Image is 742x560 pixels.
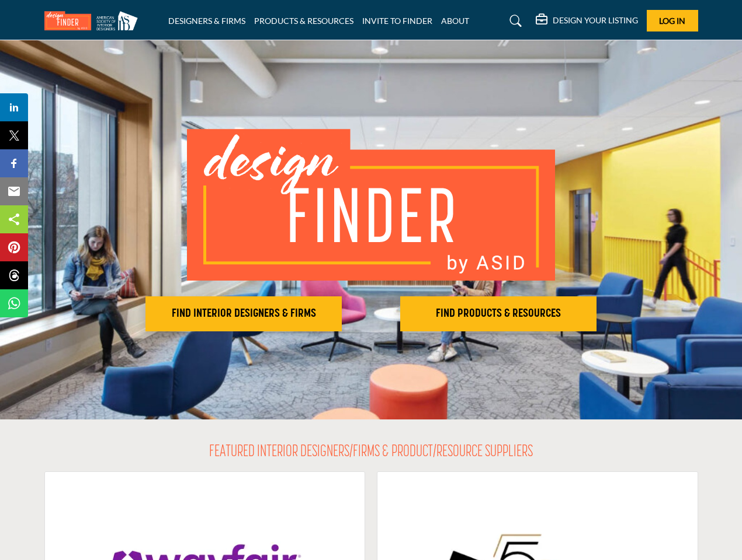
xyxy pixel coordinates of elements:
img: Site Logo [44,11,144,30]
button: FIND PRODUCTS & RESOURCES [400,296,597,331]
a: ABOUT [441,16,469,26]
h5: DESIGN YOUR LISTING [553,15,638,26]
h2: FEATURED INTERIOR DESIGNERS/FIRMS & PRODUCT/RESOURCE SUPPLIERS [209,443,533,463]
button: Log In [647,10,698,32]
h2: FIND PRODUCTS & RESOURCES [404,307,593,321]
a: Search [498,12,529,30]
div: DESIGN YOUR LISTING [536,14,638,28]
button: FIND INTERIOR DESIGNERS & FIRMS [145,296,342,331]
span: Log In [659,16,685,26]
h2: FIND INTERIOR DESIGNERS & FIRMS [149,307,338,321]
a: DESIGNERS & FIRMS [168,16,245,26]
a: PRODUCTS & RESOURCES [254,16,353,26]
a: INVITE TO FINDER [362,16,432,26]
img: image [187,129,555,281]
